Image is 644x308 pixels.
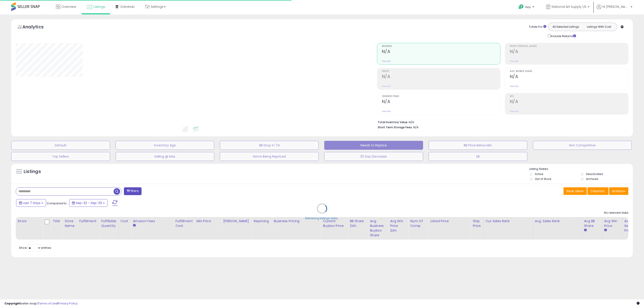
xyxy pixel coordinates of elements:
span: DataHub [121,4,135,9]
button: EB [429,152,527,161]
h2: N/A [382,99,500,105]
div: Retrieving listings data.. [305,216,339,220]
h2: N/A [510,49,628,55]
span: Ordered Items [382,95,500,98]
button: BB Drop in 7d [220,141,319,150]
a: Help [515,1,539,15]
span: Overview [61,4,76,9]
small: Prev: N/A [382,110,391,113]
span: Help [525,5,531,9]
b: Total Inventory Value: [378,120,408,124]
span: Profit [PERSON_NAME] [510,45,628,48]
span: N/A [413,125,419,129]
div: Totals For [529,25,546,29]
span: Avg. Buybox Share [510,70,628,73]
h2: N/A [382,49,500,55]
h2: N/A [510,74,628,80]
span: Revenue [382,45,500,48]
button: Inventory Age [116,141,214,150]
span: Profit [382,70,500,73]
button: All Selected Listings [549,24,583,30]
i: Get Help [518,4,524,10]
small: Prev: N/A [382,60,391,63]
small: Prev: N/A [510,85,519,88]
button: Selling @ Max [116,152,214,161]
h5: Analytics [22,24,52,31]
button: Items Being Repriced [220,152,319,161]
span: National Art Supply US [552,4,586,9]
b: Short Term Storage Fees: [378,125,413,129]
span: Listings [93,4,105,9]
button: Needs to Reprice [324,141,423,150]
span: ROI [510,95,628,98]
li: N/A [378,119,625,124]
button: 30 Day Decrease [324,152,423,161]
button: Top Sellers [11,152,110,161]
small: Prev: N/A [382,85,391,88]
h2: N/A [382,74,500,80]
small: Prev: N/A [510,110,519,113]
div: Include Returns [544,33,581,38]
a: Hi [PERSON_NAME] [597,4,632,15]
button: BB Price Below Min [429,141,527,150]
h2: N/A [510,99,628,105]
button: Default [11,141,110,150]
button: Non Competitive [533,141,632,150]
button: Listings With Cost [582,24,616,30]
span: Hi [PERSON_NAME] [602,4,629,9]
small: Prev: N/A [510,60,519,63]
